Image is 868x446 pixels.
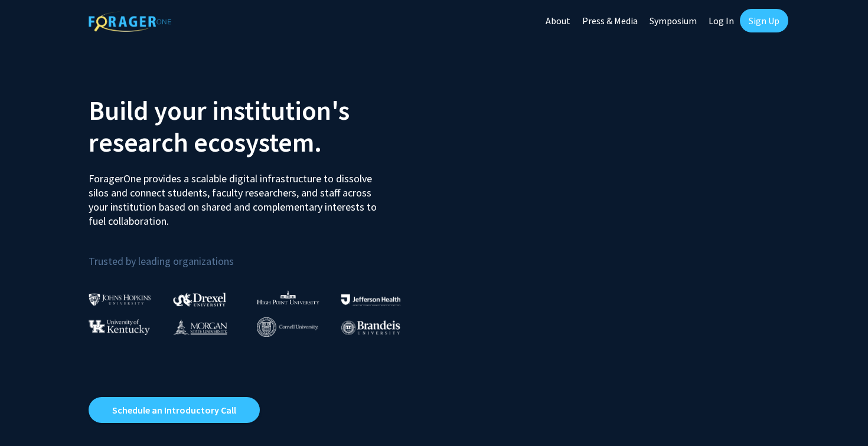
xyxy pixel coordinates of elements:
[89,397,260,423] a: Opens in a new tab
[173,319,227,335] img: Morgan State University
[257,290,319,304] img: High Point University
[173,293,226,306] img: Drexel University
[89,238,425,270] p: Trusted by leading organizations
[89,163,385,228] p: ForagerOne provides a scalable digital infrastructure to dissolve silos and connect students, fac...
[89,293,151,306] img: Johns Hopkins University
[341,320,400,335] img: Brandeis University
[341,294,400,306] img: Thomas Jefferson University
[89,94,425,158] h2: Build your institution's research ecosystem.
[257,317,318,337] img: Cornell University
[89,319,150,335] img: University of Kentucky
[89,11,171,32] img: ForagerOne Logo
[740,9,788,32] a: Sign Up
